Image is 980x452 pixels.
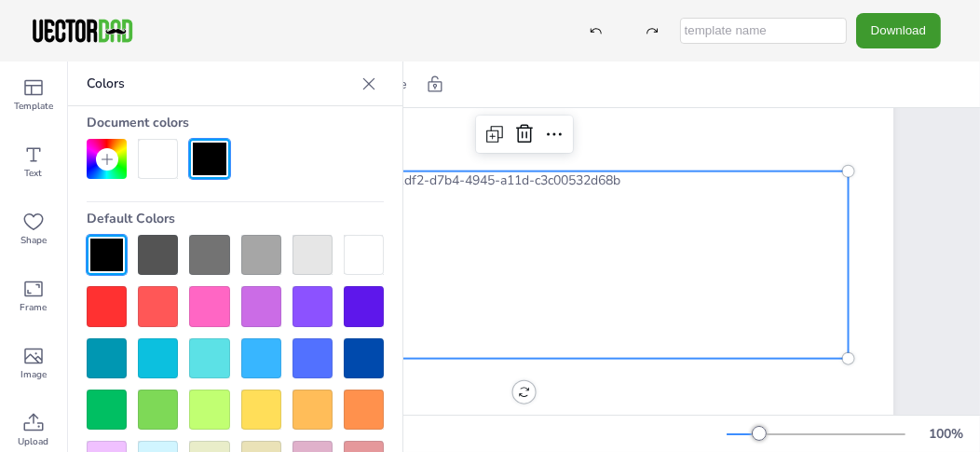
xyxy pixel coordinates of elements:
[25,166,43,181] span: Text
[20,300,48,315] span: Frame
[87,106,384,139] div: Document colors
[14,99,53,114] span: Template
[924,425,969,443] div: 100 %
[20,367,47,382] span: Image
[19,434,49,449] span: Upload
[680,18,847,44] input: template name
[87,202,384,235] div: Default Colors
[856,13,941,48] button: Download
[87,62,354,106] p: Colors
[20,233,47,248] span: Shape
[30,17,135,45] img: VectorDad-1.png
